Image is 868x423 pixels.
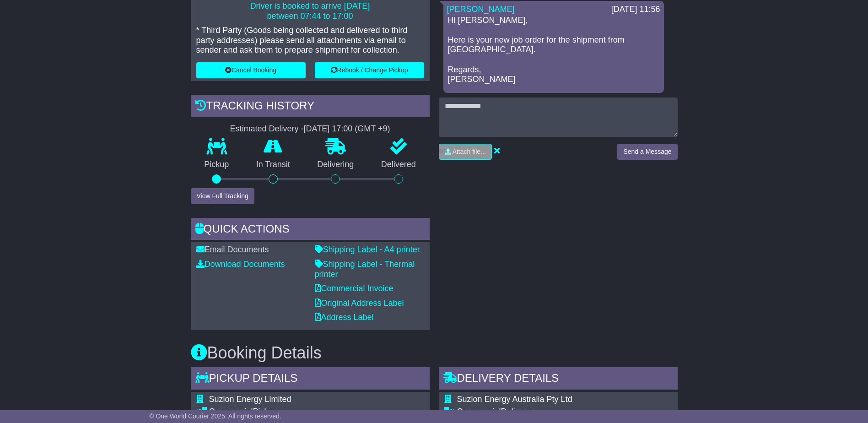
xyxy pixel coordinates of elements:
p: Pickup [191,160,243,170]
a: Original Address Label [315,298,404,308]
div: [DATE] 11:56 [611,5,660,15]
div: Tracking history [191,95,430,119]
div: [DATE] 17:00 (GMT +9) [304,124,390,134]
span: Suzlon Energy Limited [209,395,291,404]
button: Cancel Booking [196,62,306,78]
h3: Booking Details [191,344,678,362]
div: Pickup Details [191,367,430,392]
div: Estimated Delivery - [191,124,430,134]
div: Delivery Details [439,367,678,392]
div: Delivery [457,407,672,417]
a: Email Documents [196,245,269,254]
span: Commercial [457,407,501,416]
p: * Third Party (Goods being collected and delivered to third party addresses) please send all atta... [196,26,424,55]
button: Rebook / Change Pickup [315,62,424,78]
a: Shipping Label - A4 printer [315,245,420,254]
span: © One World Courier 2025. All rights reserved. [149,412,281,420]
p: In Transit [243,160,304,170]
a: Commercial Invoice [315,284,394,293]
span: Suzlon Energy Australia Pty Ltd [457,395,572,404]
div: Quick Actions [191,218,430,243]
button: View Full Tracking [191,188,254,204]
a: [PERSON_NAME] [447,5,515,14]
a: Shipping Label - Thermal printer [315,260,415,279]
p: Driver is booked to arrive [DATE] between 07:44 to 17:00 [196,1,424,21]
div: Pickup [209,407,416,417]
button: Send a Message [617,144,677,160]
a: Address Label [315,313,374,322]
p: Delivering [304,160,368,170]
p: Hi [PERSON_NAME], Here is your new job order for the shipment from [GEOGRAPHIC_DATA]. Regards, [P... [448,16,659,85]
span: Commercial [209,407,253,416]
p: Delivered [367,160,430,170]
a: Download Documents [196,260,285,269]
